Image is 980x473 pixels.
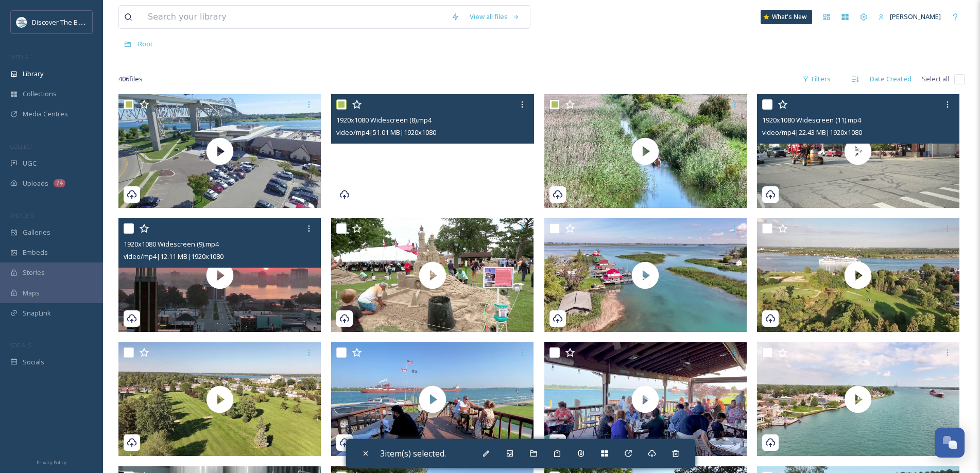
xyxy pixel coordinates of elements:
[922,74,949,84] span: Select all
[935,428,965,458] button: Open Chat
[762,128,862,137] span: video/mp4 | 22.43 MB | 1920 x 1080
[336,128,436,137] span: video/mp4 | 51.01 MB | 1920 x 1080
[890,12,941,21] span: [PERSON_NAME]
[16,17,27,27] img: 1710423113617.jpeg
[10,143,32,150] span: COLLECT
[23,248,48,257] span: Embeds
[138,38,153,50] a: Root
[336,115,432,125] span: 1920x1080 Widescreen (8).mp4
[23,288,40,298] span: Maps
[124,252,223,261] span: video/mp4 | 12.11 MB | 1920 x 1080
[23,179,48,188] span: Uploads
[762,115,861,125] span: 1920x1080 Widescreen (11).mp4
[797,69,836,89] div: Filters
[37,459,66,466] span: Privacy Policy
[757,94,959,208] img: thumbnail
[10,212,34,219] span: WIDGETS
[544,218,747,332] img: thumbnail
[23,89,57,99] span: Collections
[757,342,959,456] img: thumbnail
[544,94,747,208] img: thumbnail
[118,218,321,332] img: thumbnail
[23,227,50,237] span: Galleries
[761,10,812,24] a: What's New
[54,179,65,187] div: 74
[865,69,917,89] div: Date Created
[23,109,68,119] span: Media Centres
[138,39,153,48] span: Root
[544,342,747,456] img: thumbnail
[23,357,44,367] span: Socials
[873,7,946,27] a: [PERSON_NAME]
[465,7,525,27] a: View all files
[118,74,143,84] span: 406 file s
[143,6,446,28] input: Search your library
[331,94,534,208] video: 1920x1080 Widescreen (8).mp4
[118,94,321,208] img: thumbnail
[10,341,31,349] span: SOCIALS
[23,308,51,318] span: SnapLink
[32,17,88,27] span: Discover The Blue
[37,456,66,468] a: Privacy Policy
[23,69,43,79] span: Library
[10,53,28,61] span: MEDIA
[23,159,37,168] span: UGC
[118,342,321,456] img: thumbnail
[23,268,45,277] span: Stories
[757,218,959,332] img: thumbnail
[124,239,219,249] span: 1920x1080 Widescreen (9).mp4
[331,218,534,332] img: thumbnail
[331,342,534,456] img: thumbnail
[380,448,446,459] span: 3 item(s) selected.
